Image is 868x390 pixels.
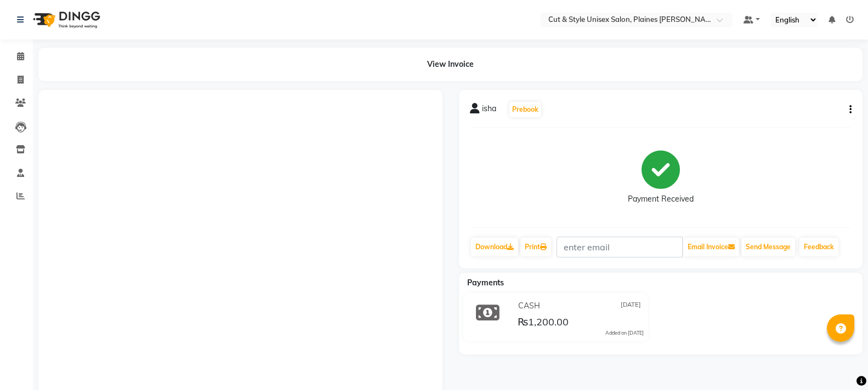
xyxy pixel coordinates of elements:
span: Payments [467,278,504,288]
span: CASH [518,300,540,312]
span: [DATE] [621,300,641,312]
img: logo [28,4,103,35]
div: Added on [DATE] [605,329,644,337]
span: isha [482,103,496,118]
button: Email Invoice [683,238,739,256]
iframe: chat widget [822,346,857,379]
input: enter email [557,237,683,257]
button: Send Message [741,238,795,256]
div: View Invoice [38,48,863,81]
a: Feedback [799,238,838,256]
button: Prebook [509,102,541,117]
a: Download [471,238,518,256]
div: Payment Received [628,193,694,205]
span: ₨1,200.00 [518,316,569,331]
a: Print [520,238,551,256]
